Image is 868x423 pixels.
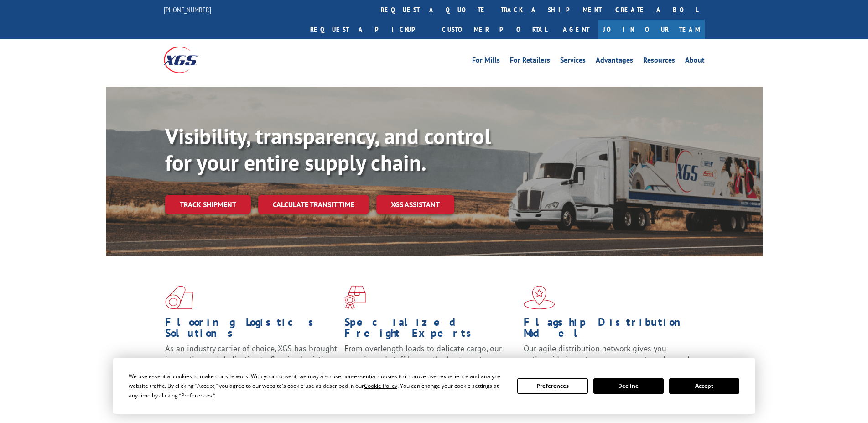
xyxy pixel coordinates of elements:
[560,57,586,67] a: Services
[344,343,517,384] p: From overlength loads to delicate cargo, our experienced staff knows the best way to move your fr...
[524,343,691,365] span: Our agile distribution network gives you nationwide inventory management on demand.
[129,371,506,400] div: We use essential cookies to make our site work. With your consent, we may also use non-essential ...
[435,20,554,39] a: Customer Portal
[596,57,633,67] a: Advantages
[165,122,491,177] b: Visibility, transparency, and control for your entire supply chain.
[113,358,755,414] div: Cookie Consent Prompt
[554,20,598,39] a: Agent
[593,378,664,394] button: Decline
[303,20,435,39] a: Request a pickup
[524,317,696,343] h1: Flagship Distribution Model
[517,378,587,394] button: Preferences
[344,286,366,309] img: xgs-icon-focused-on-flooring-red
[181,392,212,399] span: Preferences
[165,195,251,214] a: Track shipment
[643,57,675,67] a: Resources
[598,20,705,39] a: Join Our Team
[165,343,337,376] span: As an industry carrier of choice, XGS has brought innovation and dedication to flooring logistics...
[165,317,338,343] h1: Flooring Logistics Solutions
[258,195,369,214] a: Calculate transit time
[669,378,739,394] button: Accept
[164,5,211,14] a: [PHONE_NUMBER]
[685,57,705,67] a: About
[165,286,193,309] img: xgs-icon-total-supply-chain-intelligence-red
[376,195,454,214] a: XGS ASSISTANT
[344,317,517,343] h1: Specialized Freight Experts
[524,286,555,309] img: xgs-icon-flagship-distribution-model-red
[364,382,397,390] span: Cookie Policy
[472,57,500,67] a: For Mills
[510,57,550,67] a: For Retailers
